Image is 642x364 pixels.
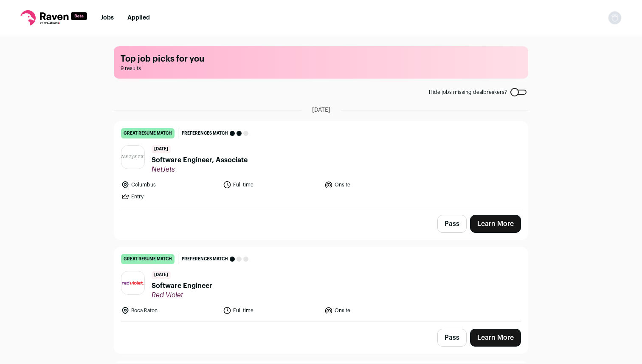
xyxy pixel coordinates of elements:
[114,247,528,322] a: great resume match Preferences match [DATE] Software Engineer Red Violet Boca Raton Full time Onsite
[608,11,622,25] img: nopic.png
[608,11,622,25] button: Open dropdown
[152,155,248,165] span: Software Engineer, Associate
[223,306,320,315] li: Full time
[152,271,171,279] span: [DATE]
[429,89,507,96] span: Hide jobs missing dealbreakers?
[152,145,171,153] span: [DATE]
[121,281,144,285] img: c44481dc95fb48a0f0067a59ab8352920c364dbfc08dac905ea8318cd38af627.png
[101,15,114,21] a: Jobs
[121,181,218,189] li: Columbus
[312,106,330,114] span: [DATE]
[470,329,521,347] a: Learn More
[223,181,320,189] li: Full time
[121,53,521,65] h1: Top job picks for you
[121,306,218,315] li: Boca Raton
[121,128,175,138] div: great resume match
[121,155,144,159] img: db9dc30fbf8a32613ee18dbab49383544b1f0d19c6219eefc9237c80e642032f.jpg
[121,254,175,264] div: great resume match
[114,121,528,208] a: great resume match Preferences match [DATE] Software Engineer, Associate NetJets Columbus Full ti...
[437,329,467,347] button: Pass
[470,215,521,233] a: Learn More
[121,65,521,72] span: 9 results
[437,215,467,233] button: Pass
[152,291,212,299] span: Red Violet
[152,281,212,291] span: Software Engineer
[182,255,228,263] span: Preferences match
[324,181,421,189] li: Onsite
[182,129,228,138] span: Preferences match
[152,165,248,174] span: NetJets
[324,306,421,315] li: Onsite
[127,15,150,21] a: Applied
[121,192,218,201] li: Entry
